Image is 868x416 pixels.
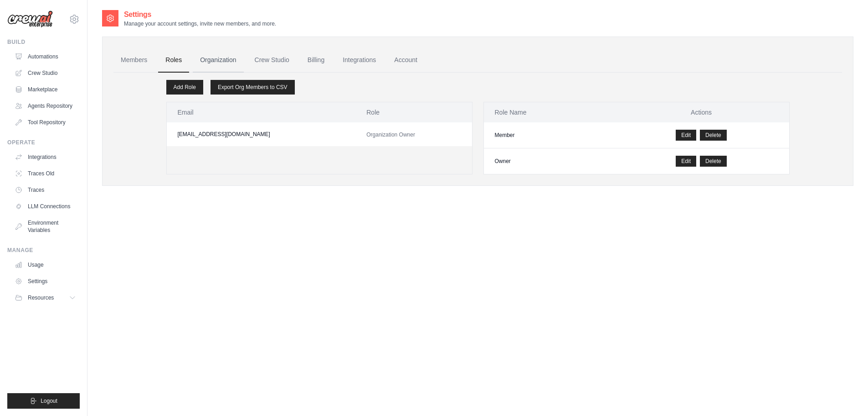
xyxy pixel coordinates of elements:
[335,48,383,73] a: Integrations
[11,150,80,164] a: Integrations
[614,102,789,122] th: Actions
[484,148,614,174] td: Owner
[7,393,80,409] button: Logout
[11,274,80,289] a: Settings
[676,156,696,167] a: Edit
[247,48,297,73] a: Crew Studio
[28,294,54,301] span: Resources
[11,290,80,305] button: Resources
[167,122,356,146] td: [EMAIL_ADDRESS][DOMAIN_NAME]
[366,132,415,138] span: Organization Owner
[41,397,57,405] span: Logout
[355,102,472,122] th: Role
[676,130,696,141] a: Edit
[11,199,80,214] a: LLM Connections
[113,48,154,73] a: Members
[387,48,425,73] a: Account
[11,82,80,97] a: Marketplace
[11,258,80,272] a: Usage
[11,49,80,64] a: Automations
[124,20,276,27] p: Manage your account settings, invite new members, and more.
[700,156,727,167] button: Delete
[11,166,80,181] a: Traces Old
[211,80,295,95] a: Export Org Members to CSV
[11,216,80,237] a: Environment Variables
[193,48,243,73] a: Organization
[11,99,80,113] a: Agents Repository
[158,48,189,73] a: Roles
[7,38,80,46] div: Build
[7,139,80,146] div: Operate
[167,102,356,122] th: Email
[11,183,80,197] a: Traces
[7,11,53,28] img: Logo
[7,247,80,254] div: Manage
[484,122,614,148] td: Member
[166,80,203,95] a: Add Role
[11,115,80,130] a: Tool Repository
[300,48,332,73] a: Billing
[11,66,80,80] a: Crew Studio
[700,130,727,141] button: Delete
[124,9,276,20] h2: Settings
[484,102,614,122] th: Role Name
